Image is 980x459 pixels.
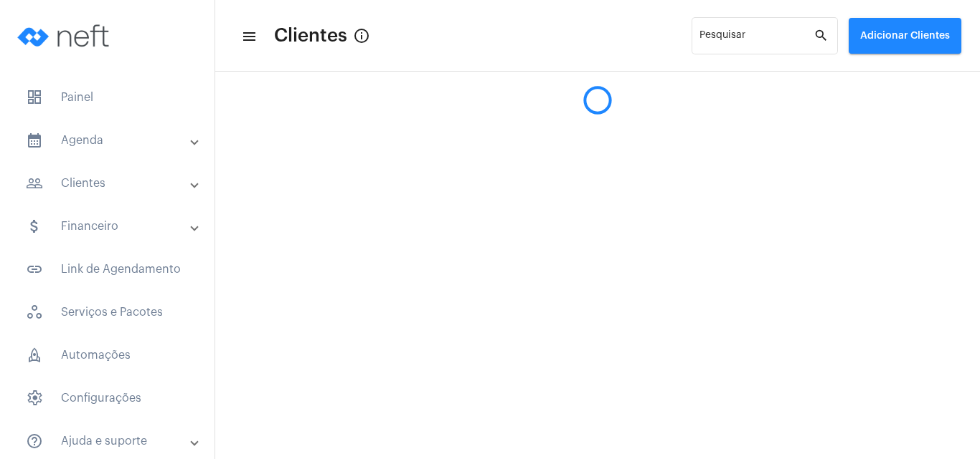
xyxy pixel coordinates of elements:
span: Painel [14,80,200,115]
mat-expansion-panel-header: sidenav iconAgenda [9,123,215,158]
span: Clientes [274,24,347,47]
span: sidenav icon [26,390,43,407]
mat-panel-title: Clientes [26,175,192,192]
mat-icon: sidenav icon [241,28,255,45]
mat-expansion-panel-header: sidenav iconFinanceiro [9,209,215,243]
span: sidenav icon [26,347,43,364]
span: Link de Agendamento [14,252,200,286]
mat-panel-title: Ajuda e suporte [26,433,192,450]
span: Serviços e Pacotes [14,295,200,329]
span: sidenav icon [26,89,43,106]
span: Adicionar Clientes [860,31,950,41]
mat-expansion-panel-header: sidenav iconAjuda e suporte [9,424,215,458]
mat-icon: sidenav icon [26,218,43,235]
img: logo-neft-novo-2.png [11,7,119,64]
button: Button that displays a tooltip when focused or hovered over [347,21,376,50]
mat-icon: sidenav icon [26,132,43,149]
button: Adicionar Clientes [849,18,961,54]
mat-expansion-panel-header: sidenav iconClientes [9,166,215,200]
mat-icon: sidenav icon [26,433,43,450]
mat-icon: search [814,27,831,44]
mat-panel-title: Financeiro [26,218,192,235]
span: Configurações [14,381,200,415]
mat-icon: sidenav icon [26,261,43,278]
mat-panel-title: Agenda [26,132,192,149]
span: sidenav icon [26,304,43,321]
span: Automações [14,338,200,372]
mat-icon: Button that displays a tooltip when focused or hovered over [353,27,370,44]
input: Pesquisar [699,33,814,44]
mat-icon: sidenav icon [26,175,43,192]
